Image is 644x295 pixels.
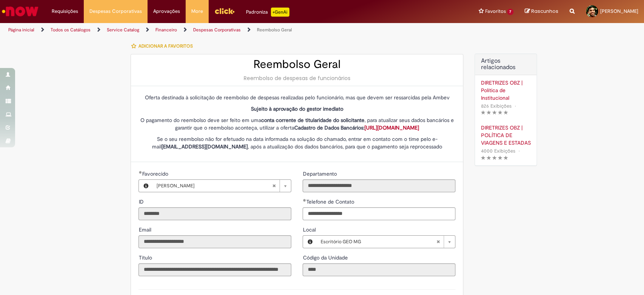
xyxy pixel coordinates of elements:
a: [URL][DOMAIN_NAME] [364,124,419,131]
label: Somente leitura - Código da Unidade [303,254,349,261]
span: Obrigatório Preenchido [303,199,306,202]
a: DIRETRIZES OBZ | POLÍTICA DE VIAGENS E ESTADAS [481,124,531,147]
label: Somente leitura - ID [138,198,145,205]
span: Telefone de Contato [306,198,355,205]
label: Somente leitura - Título [138,254,153,261]
span: Somente leitura - Departamento [303,170,338,177]
a: Service Catalog [107,27,139,33]
button: Adicionar a Favoritos [131,38,197,54]
input: Telefone de Contato [303,207,455,220]
strong: conta corrente de titularidade do solicitante [261,117,364,124]
span: Somente leitura - Email [138,226,152,233]
abbr: Limpar campo Favorecido [268,180,280,192]
span: Necessários - Favorecido [142,170,169,177]
button: Local, Visualizar este registro Escritório GEO MG [303,236,317,248]
p: O pagamento do reembolso deve ser feito em uma , para atualizar seus dados bancários e garantir q... [138,116,455,131]
span: 4000 Exibições [481,148,515,154]
span: Local [303,226,317,233]
strong: Sujeito à aprovação do gestor imediato [251,105,343,112]
span: 7 [507,9,513,15]
span: Aprovações [153,8,180,15]
h3: Artigos relacionados [481,58,531,71]
button: Favorecido, Visualizar este registro Igor Bastos Tranjan Lopes [139,180,152,192]
input: ID [138,207,291,220]
span: Somente leitura - ID [138,198,145,205]
p: Oferta destinada à solicitação de reembolso de despesas realizadas pelo funcionário, mas que deve... [138,94,455,101]
h2: Reembolso Geral [138,58,455,71]
a: Reembolso Geral [257,27,292,33]
span: Somente leitura - Título [138,254,153,261]
a: DIRETRIZES OBZ | Política de Institucional [481,79,531,102]
a: Despesas Corporativas [193,27,241,33]
a: [PERSON_NAME]Limpar campo Favorecido [152,180,291,192]
ul: Trilhas de página [6,23,424,37]
img: click_logo_yellow_360x200.png [214,5,235,17]
span: Despesas Corporativas [89,8,142,15]
a: Financeiro [155,27,177,33]
p: Se o seu reembolso não for efetuado na data informada na solução do chamado, entrar em contato co... [138,135,455,150]
a: Rascunhos [525,8,558,15]
a: Página inicial [8,27,34,33]
span: More [191,8,203,15]
strong: [EMAIL_ADDRESS][DOMAIN_NAME] [161,143,248,150]
div: Padroniza [246,8,289,17]
a: Escritório GEO MGLimpar campo Local [317,236,455,248]
span: Obrigatório Preenchido [138,171,142,174]
p: +GenAi [271,8,289,17]
span: [PERSON_NAME] [600,8,638,14]
span: Adicionar a Favoritos [138,43,192,49]
span: Favoritos [485,8,506,15]
span: Requisições [52,8,78,15]
abbr: Limpar campo Local [432,236,444,248]
span: Escritório GEO MG [320,236,436,248]
input: Título [138,263,291,276]
a: Todos os Catálogos [51,27,91,33]
img: ServiceNow [1,4,40,19]
label: Somente leitura - Departamento [303,170,338,178]
input: Email [138,235,291,248]
span: 826 Exibições [481,103,511,109]
strong: Cadastro de Dados Bancários: [294,124,419,131]
label: Somente leitura - Email [138,226,152,233]
span: • [513,101,517,111]
span: Somente leitura - Código da Unidade [303,254,349,261]
span: [PERSON_NAME] [156,180,272,192]
input: Código da Unidade [303,263,455,276]
span: • [516,146,521,156]
div: Reembolso de despesas de funcionários [138,74,455,82]
input: Departamento [303,179,455,192]
span: Rascunhos [531,8,558,15]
